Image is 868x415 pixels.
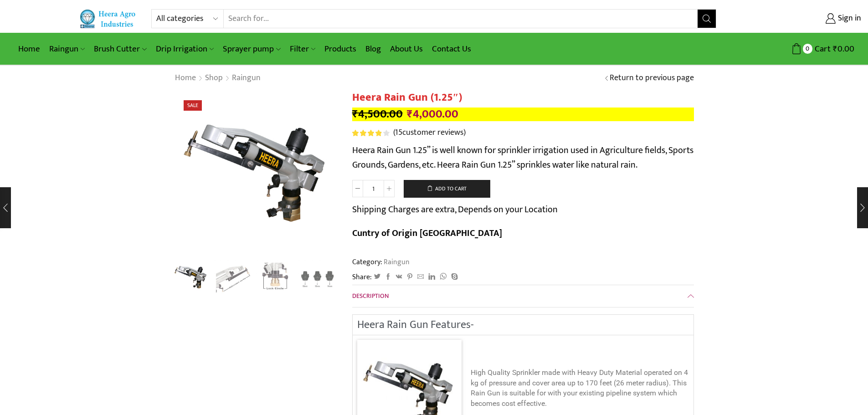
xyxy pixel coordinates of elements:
a: outlet-screw [214,260,252,297]
span: Sign in [836,13,861,25]
a: (15customer reviews) [393,127,466,139]
img: Heera Raingun 1.50 [175,91,339,255]
div: Rated 4.00 out of 5 [352,130,389,136]
a: Blog [361,38,385,60]
a: Products [320,38,361,60]
input: Search for... [224,10,698,28]
a: Brush Cutter [89,38,151,60]
bdi: 4,500.00 [352,105,403,123]
a: Shop [205,72,223,84]
span: Share: [352,272,372,282]
a: Sprayer pump [218,38,285,60]
a: Return to previous page [610,72,694,84]
li: 1 / 4 [172,260,210,296]
h2: Heera Rain Gun Features- [357,319,689,330]
li: 3 / 4 [257,260,294,296]
input: Product quantity [363,180,384,197]
h1: Heera Rain Gun (1.25″) [352,91,694,104]
a: Sign in [730,10,861,27]
a: 0 Cart ₹0.00 [725,41,854,57]
span: Rated out of 5 based on customer ratings [352,130,382,136]
bdi: 0.00 [833,42,854,56]
a: Raingun [382,256,410,268]
button: Search button [698,10,716,28]
span: ₹ [833,42,837,56]
span: 15 [395,126,402,139]
b: Cuntry of Origin [GEOGRAPHIC_DATA] [352,225,502,241]
span: Cart [812,43,831,55]
a: Home [14,38,45,60]
a: Home [175,72,196,84]
span: ₹ [407,105,413,123]
img: Rain Gun Nozzle [298,260,336,297]
bdi: 4,000.00 [407,105,458,123]
span: 0 [803,44,812,53]
a: Contact Us [427,38,476,60]
a: About Us [385,38,427,60]
li: 4 / 4 [298,260,336,296]
span: Category: [352,257,410,267]
nav: Breadcrumb [175,72,261,84]
button: Add to cart [404,180,490,198]
div: 1 / 4 [175,91,339,255]
a: Description [352,285,694,307]
span: ₹ [352,105,358,123]
a: Raingun [45,38,89,60]
span: Sale [184,100,202,111]
a: Drip Irrigation [151,38,218,60]
a: Adjestmen [257,260,294,297]
a: Raingun [231,72,261,84]
p: High Quality Sprinkler made with Heavy Duty Material operated on 4 kg of pressure and cover area ... [471,368,689,409]
li: 2 / 4 [214,260,252,296]
span: Description [352,291,389,301]
a: Filter [285,38,320,60]
p: Shipping Charges are extra, Depends on your Location [352,202,558,217]
span: 15 [352,130,391,136]
img: Heera Raingun 1.50 [172,258,210,296]
p: Heera Rain Gun 1.25” is well known for sprinkler irrigation used in Agriculture fields, Sports Gr... [352,143,694,172]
